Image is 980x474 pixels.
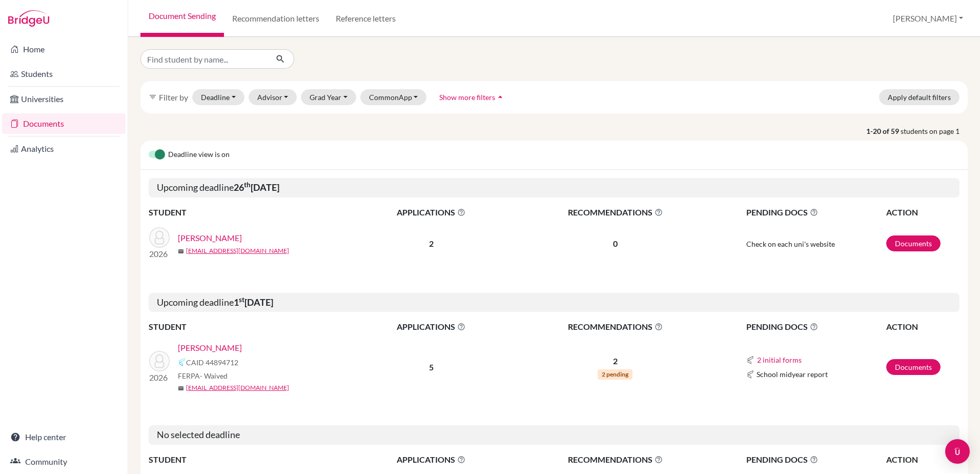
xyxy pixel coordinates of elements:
[746,453,885,466] span: PENDING DOCS
[2,113,126,134] a: Documents
[2,39,126,60] a: Home
[879,89,959,105] button: Apply default filters
[234,297,273,308] b: 1 [DATE]
[186,357,238,368] span: CAID 44894712
[149,320,354,333] th: STUDENT
[866,126,901,136] strong: 1-20 of 59
[439,93,495,102] span: Show more filters
[354,321,508,333] span: APPLICATIONS
[495,92,505,102] i: arrow_drop_up
[178,232,242,244] a: [PERSON_NAME]
[168,149,230,161] span: Deadline view is on
[149,178,959,197] h5: Upcoming deadline
[244,181,251,189] sup: th
[354,206,508,219] span: APPLICATIONS
[301,89,356,105] button: Grad Year
[178,370,228,381] span: FERPA
[901,126,968,136] span: students on page 1
[2,427,126,447] a: Help center
[2,64,126,84] a: Students
[178,248,184,254] span: mail
[149,248,170,260] p: 2026
[886,206,959,219] th: ACTION
[178,385,184,391] span: mail
[429,239,434,248] b: 2
[509,238,721,250] p: 0
[149,93,157,101] i: filter_list
[945,439,970,464] div: Open Intercom Messenger
[140,49,268,69] input: Find student by name...
[746,321,885,333] span: PENDING DOCS
[200,371,228,380] span: - Waived
[757,354,802,366] button: 2 initial forms
[178,342,242,354] a: [PERSON_NAME]
[2,451,126,472] a: Community
[598,369,632,380] span: 2 pending
[888,9,968,28] button: [PERSON_NAME]
[360,89,427,105] button: CommonApp
[149,206,354,219] th: STUDENT
[149,453,354,466] th: STUDENT
[149,425,959,445] h5: No selected deadline
[192,89,244,105] button: Deadline
[159,92,188,102] span: Filter by
[886,320,959,333] th: ACTION
[2,139,126,159] a: Analytics
[2,89,126,109] a: Universities
[509,321,721,333] span: RECOMMENDATIONS
[429,362,434,372] b: 5
[149,371,170,384] p: 2026
[149,351,170,371] img: Griffin, Kian
[886,453,959,466] th: ACTION
[886,359,941,375] a: Documents
[186,383,289,392] a: [EMAIL_ADDRESS][DOMAIN_NAME]
[178,358,186,366] img: Common App logo
[757,369,828,380] span: School midyear report
[149,227,170,248] img: Sadasivan, Rohan
[186,246,289,255] a: [EMAIL_ADDRESS][DOMAIN_NAME]
[509,355,721,367] p: 2
[746,206,885,219] span: PENDING DOCS
[746,240,835,248] span: Check on each uni's website
[354,453,508,466] span: APPLICATIONS
[431,89,514,105] button: Show more filtersarrow_drop_up
[149,293,959,312] h5: Upcoming deadline
[509,206,721,219] span: RECOMMENDATIONS
[886,235,941,251] a: Documents
[234,182,279,193] b: 26 [DATE]
[746,370,754,379] img: Common App logo
[509,453,721,466] span: RECOMMENDATIONS
[746,356,754,364] img: Common App logo
[249,89,297,105] button: Advisor
[239,295,244,304] sup: st
[8,10,49,27] img: Bridge-U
